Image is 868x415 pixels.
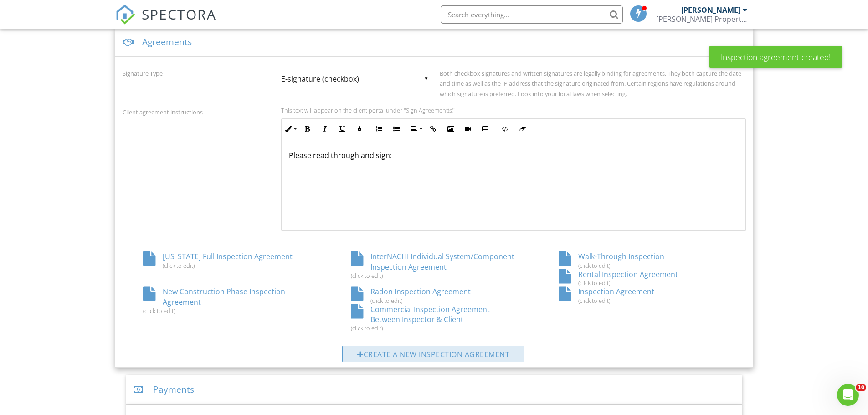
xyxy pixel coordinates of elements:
[440,69,741,98] label: Both checkbox signatures and written signatures are legally binding for agreements. They both cap...
[281,107,746,114] p: This text will appear on the client portal under "Sign Agreement(s)"
[459,120,477,138] button: Insert Video
[123,69,163,77] label: Signature Type
[351,324,518,332] div: (click to edit)
[856,384,866,391] span: 10
[143,307,310,314] div: (click to edit)
[299,120,316,138] button: Bold (Ctrl+B)
[123,108,203,116] label: Client agreement instructions
[837,384,859,406] iframe: Intercom live chat
[123,251,330,269] div: [US_STATE] Full Inspection Agreement
[559,279,725,287] div: (click to edit)
[115,5,135,25] img: The Best Home Inspection Software - Spectora
[282,120,299,138] button: Inline Style
[441,5,623,24] input: Search everything...
[123,346,746,364] a: Create a new inspection agreement
[656,15,747,24] div: Laflamme Property Inspections
[388,120,405,138] button: Unordered List
[681,5,740,15] div: [PERSON_NAME]
[351,120,368,138] button: Colors
[142,5,216,24] span: SPECTORA
[115,12,216,31] a: SPECTORA
[330,287,538,304] div: Radon Inspection Agreement
[342,346,524,362] div: Create a new inspection agreement
[538,287,746,304] div: Inspection Agreement
[370,120,388,138] button: Ordered List
[330,304,538,332] div: Commercial Inspection Agreement Between Inspector & Client
[351,272,518,279] div: (click to edit)
[559,297,725,304] div: (click to edit)
[316,120,334,138] button: Italic (Ctrl+I)
[126,375,742,405] div: Payments
[330,251,538,279] div: InterNACHI Individual System/Component Inspection Agreement
[115,27,753,57] div: Agreements
[334,120,351,138] button: Underline (Ctrl+U)
[289,150,738,160] p: Please read through and sign:
[538,269,746,287] div: Rental Inspection Agreement
[514,120,531,138] button: Clear Formatting
[709,46,842,68] div: Inspection agreement created!
[143,262,310,269] div: (click to edit)
[123,287,330,314] div: New Construction Phase Inspection Agreement
[407,120,425,138] button: Align
[559,262,725,269] div: (click to edit)
[425,120,442,138] button: Insert Link (Ctrl+K)
[477,120,494,138] button: Insert Table
[496,120,514,138] button: Code View
[442,120,459,138] button: Insert Image (Ctrl+P)
[351,297,518,304] div: (click to edit)
[538,251,746,269] div: Walk-Through Inspection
